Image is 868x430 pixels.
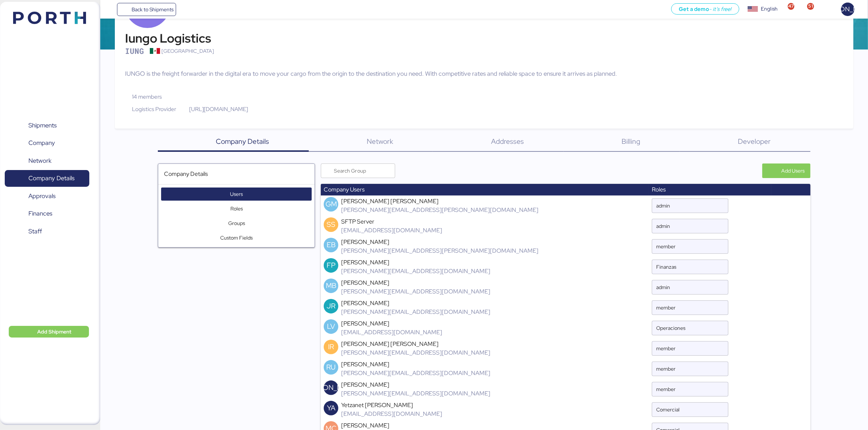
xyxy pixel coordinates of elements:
span: YA [327,403,335,413]
div: [PERSON_NAME] [PERSON_NAME] [341,340,490,348]
span: Developer [738,137,771,146]
div: IUNG [125,47,144,55]
a: Company Details [5,170,89,187]
div: [PERSON_NAME][EMAIL_ADDRESS][DOMAIN_NAME] [341,389,490,398]
div: [PERSON_NAME] [341,258,490,267]
div: [PERSON_NAME] [341,319,442,328]
div: Company Details [164,170,309,178]
span: [GEOGRAPHIC_DATA] [161,47,214,59]
div: [PERSON_NAME][EMAIL_ADDRESS][DOMAIN_NAME] [341,369,490,378]
div: Users [230,190,243,198]
span: Network [28,155,51,166]
div: Groups [228,219,245,228]
button: Custom Fields [161,231,312,244]
button: Add Shipment [9,326,89,338]
div: [PERSON_NAME] [341,299,490,308]
div: [PERSON_NAME][EMAIL_ADDRESS][DOMAIN_NAME] [341,267,490,276]
span: GM [326,199,337,209]
div: [PERSON_NAME][EMAIL_ADDRESS][PERSON_NAME][DOMAIN_NAME] [341,206,538,214]
span: Addresses [491,137,524,146]
span: Company Details [216,137,269,146]
div: [PERSON_NAME][EMAIL_ADDRESS][DOMAIN_NAME] [341,308,490,316]
span: Approvals [28,191,55,201]
button: Roles [161,202,312,215]
span: Roles [652,186,666,193]
a: [URL][DOMAIN_NAME] [182,105,248,113]
div: [PERSON_NAME] [341,238,538,246]
div: Yetzanet [PERSON_NAME] [341,401,442,410]
span: IR [328,342,334,352]
input: Search Group [334,163,391,178]
a: Network [5,153,89,169]
a: Shipments [5,117,89,134]
span: Shipments [28,120,57,131]
div: [PERSON_NAME] [341,279,490,287]
span: MB [326,280,336,291]
span: Billing [622,137,640,146]
button: Groups [161,217,312,230]
span: RU [326,362,336,372]
div: Custom Fields [220,233,253,242]
div: IUNGO is the freight forwarder in the digital era to move your cargo from the origin to the desti... [125,69,843,78]
a: Back to Shipments [117,3,176,16]
span: Company Users [324,186,365,193]
span: 14 members [132,93,162,100]
div: Iungo Logistics [125,32,214,45]
span: Network [367,137,393,146]
button: Add Users [762,163,810,178]
div: English [761,5,778,13]
div: [PERSON_NAME][EMAIL_ADDRESS][DOMAIN_NAME] [341,287,490,296]
a: Staff [5,223,89,240]
span: [PERSON_NAME] [303,382,359,393]
span: Add Users [781,166,805,175]
a: Finances [5,205,89,222]
span: Staff [28,226,42,237]
span: Finances [28,208,52,219]
span: JR [327,301,335,311]
button: Users [161,188,312,201]
span: Company Details [28,173,74,184]
div: [EMAIL_ADDRESS][DOMAIN_NAME] [341,328,442,337]
div: [PERSON_NAME] [341,421,442,430]
span: Back to Shipments [132,5,174,14]
div: [PERSON_NAME] [341,360,490,369]
div: [PERSON_NAME] [341,380,490,389]
a: Approvals [5,188,89,204]
span: EB [327,240,336,250]
div: [EMAIL_ADDRESS][DOMAIN_NAME] [341,410,442,418]
div: Roles [230,204,243,213]
span: LV [327,321,335,332]
div: [EMAIL_ADDRESS][DOMAIN_NAME] [341,226,442,235]
div: [PERSON_NAME][EMAIL_ADDRESS][PERSON_NAME][DOMAIN_NAME] [341,246,538,255]
div: [PERSON_NAME] [PERSON_NAME] [341,197,538,206]
button: Menu [105,3,117,16]
span: Logistics Provider [132,105,176,113]
span: SS [327,219,335,230]
span: FP [327,260,335,271]
span: Company [28,138,55,148]
div: SFTP Server [341,217,442,226]
a: Company [5,135,89,151]
span: Add Shipment [37,327,71,336]
div: [PERSON_NAME][EMAIL_ADDRESS][DOMAIN_NAME] [341,348,490,357]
